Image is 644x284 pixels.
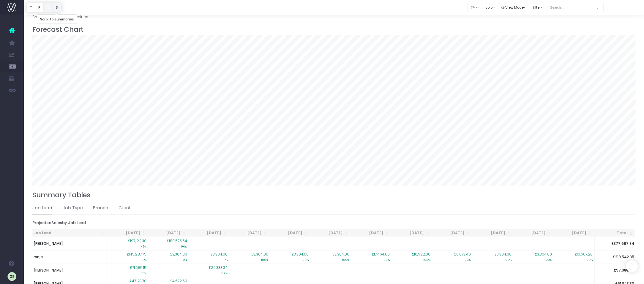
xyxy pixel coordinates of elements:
[423,257,430,262] small: 100%
[342,257,349,262] small: 100%
[130,279,147,284] span: £47,170.70
[482,3,498,12] button: sort
[130,265,147,271] span: £71,655.15
[27,3,35,12] button: T
[32,26,636,34] h3: Forecast Chart
[181,244,187,249] small: 96%
[383,257,390,262] small: 100%
[391,229,432,237] th: May 26: activate to sort column ascending
[63,202,83,215] a: Job Type
[222,271,228,275] small: 89%
[141,244,147,249] small: 42%
[107,229,148,237] th: Oct 25: activate to sort column ascending
[32,202,52,215] a: Job Lead
[530,3,547,12] button: filter
[183,257,187,262] small: 2%
[545,257,552,262] small: 100%
[270,229,310,237] th: Feb 26: activate to sort column ascending
[535,252,552,257] span: £3,304.00
[37,15,77,24] div: Scroll to summaries
[302,257,309,262] small: 100%
[473,229,513,237] th: Jul 26: activate to sort column ascending
[594,264,636,277] td: £97,988.49
[594,250,636,264] td: £219,542.35
[142,257,147,262] small: 31%
[464,257,471,262] small: 100%
[251,252,268,257] span: £3,304.00
[52,3,61,12] button: S
[34,255,43,260] span: ronja
[170,252,187,257] span: £3,304.00
[351,229,392,237] th: Apr 26: activate to sort column ascending
[32,229,108,237] th: Job Lead: activate to sort column ascending
[575,252,593,257] span: £10,667.20
[211,252,228,257] span: £3,304.00
[495,252,512,257] span: £3,304.00
[32,11,89,20] div: Showing 1 to 56 of 56 entries
[372,252,390,257] span: £17,464.00
[43,3,53,12] button: C
[148,229,189,237] th: Nov 25: activate to sort column ascending
[188,229,229,237] th: Dec 25: activate to sort column ascending
[127,252,147,257] span: £145,287.75
[34,268,63,273] span: [PERSON_NAME]
[261,257,268,262] small: 100%
[454,252,471,257] span: £6,073.40
[167,239,187,244] span: £180,575.54
[209,265,228,271] span: £26,333.34
[119,202,131,215] a: Client
[586,257,593,262] small: 100%
[229,229,270,237] th: Jan 26: activate to sort column ascending
[513,229,554,237] th: Aug 26: activate to sort column ascending
[594,229,636,237] th: Total: activate to sort column ascending
[554,229,594,237] th: Sep 26: activate to sort column ascending
[224,257,228,262] small: 11%
[292,252,309,257] span: £3,304.00
[128,239,147,244] span: £197,122.30
[505,257,512,262] small: 100%
[35,3,44,12] button: F
[412,252,430,257] span: £16,922.00
[332,252,349,257] span: £3,304.00
[93,202,108,215] a: Branch
[432,229,473,237] th: Jun 26: activate to sort column ascending
[142,271,147,275] small: 15%
[32,221,636,226] h6: Projected by Job Lead
[547,3,604,12] input: Search...
[310,229,351,237] th: Mar 26: activate to sort column ascending
[51,221,62,226] span: Sales
[27,3,61,12] div: Vertical button group
[7,272,16,281] img: images/default_profile_image.png
[34,241,63,247] span: [PERSON_NAME]
[170,279,187,284] span: £4,672.60
[594,237,636,250] td: £377,697.84
[498,3,531,12] button: View Mode
[32,191,636,199] h3: Summary Tables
